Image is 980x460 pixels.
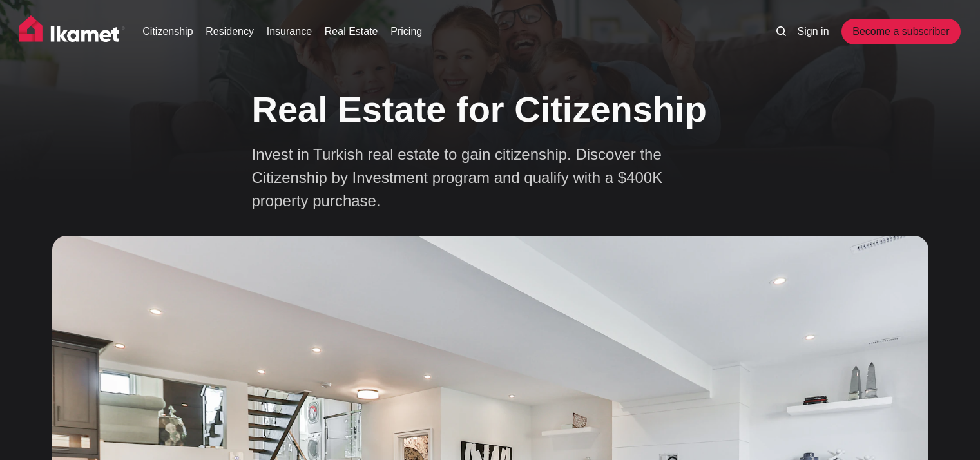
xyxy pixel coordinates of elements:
[19,15,125,48] img: Ikamet home
[252,143,703,213] p: Invest in Turkish real estate to gain citizenship. Discover the Citizenship by Investment program...
[798,24,829,39] a: Sign in
[390,24,422,39] a: Pricing
[325,24,378,39] a: Real Estate
[267,24,312,39] a: Insurance
[841,19,960,44] a: Become a subscriber
[142,24,193,39] a: Citizenship
[252,88,729,131] h1: Real Estate for Citizenship
[206,24,254,39] a: Residency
